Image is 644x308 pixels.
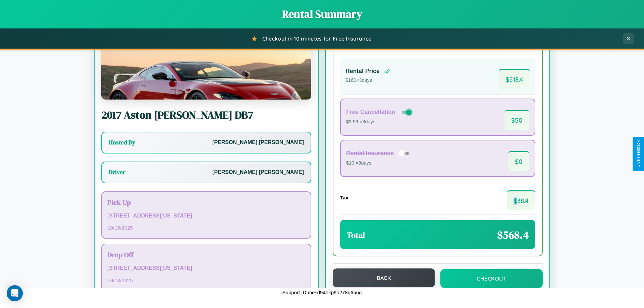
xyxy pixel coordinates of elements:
span: $ 518.4 [499,69,530,89]
img: Aston Martin DB7 [101,33,311,100]
h3: Pick Up [107,197,305,207]
p: Support ID: mesd94hkp9o278q6aug [282,288,362,297]
div: Give Feedback [636,140,641,168]
p: $ 160 × 3 days [345,76,390,85]
h1: Rental Summary [7,7,637,21]
p: [STREET_ADDRESS][US_STATE] [107,211,305,221]
h3: Drop Off [107,250,305,259]
p: 10 / 15 / 2025 [107,223,305,232]
h3: Hosted By [109,138,135,146]
h3: Total [347,230,365,241]
span: $ 0 [508,151,529,171]
h4: Free Cancellation [346,109,395,116]
p: [STREET_ADDRESS][US_STATE] [107,263,305,273]
div: Open Intercom Messenger [7,285,23,301]
h4: Rental Price [345,68,380,75]
p: 10 / 18 / 2025 [107,276,305,285]
h3: Driver [109,168,125,176]
span: $ 50 [504,110,529,130]
p: [PERSON_NAME] [PERSON_NAME] [212,138,304,147]
button: Checkout [440,269,543,288]
button: Back [333,268,435,287]
h2: 2017 Aston [PERSON_NAME] DB7 [101,108,311,122]
p: [PERSON_NAME] [PERSON_NAME] [212,168,304,177]
p: $3.99 × 3 days [346,118,413,126]
span: Checkout in 10 minutes for Free Insurance [262,35,371,42]
h4: Tax [340,195,348,200]
span: $ 568.4 [497,228,529,242]
span: $ 38.4 [507,190,535,210]
h4: Rental Insurance [346,150,394,157]
p: $10 × 3 days [346,159,411,168]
